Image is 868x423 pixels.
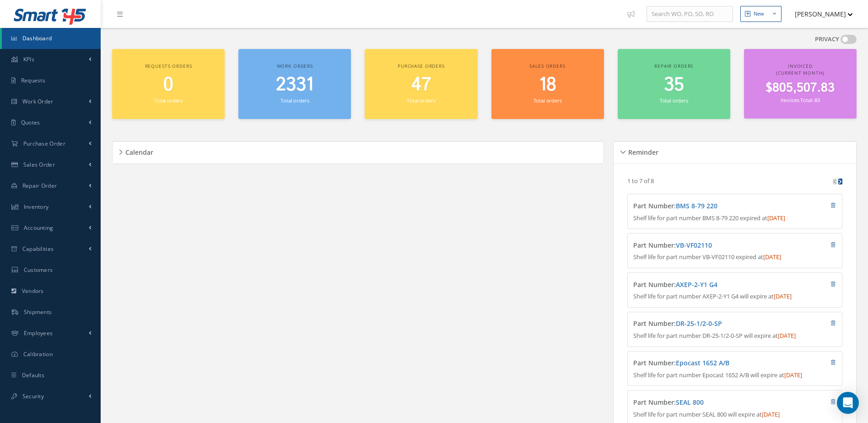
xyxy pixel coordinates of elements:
span: Inventory [24,203,49,211]
span: Security [22,392,44,400]
span: (Current Month) [776,70,824,76]
span: [DATE] [774,292,792,300]
p: Shelf life for part number AXEP-2-Y1 G4 will expire at [633,292,836,301]
span: KPIs [23,55,34,63]
h4: Part Number [633,281,782,289]
span: Employees [24,329,53,337]
span: Sales Order [23,161,55,168]
a: AXEP-2-Y1 G4 [676,280,717,289]
small: Total orders [534,97,562,104]
span: Work Order [22,98,54,105]
span: : [674,201,717,210]
a: Sales orders 18 Total orders [491,49,604,119]
span: [DATE] [784,371,802,379]
span: Defaults [22,371,44,379]
span: 47 [411,72,431,98]
h4: Part Number [633,399,782,407]
span: 35 [664,72,684,98]
small: Total orders [660,97,688,104]
span: Repair orders [654,63,693,69]
span: 2331 [276,72,313,98]
small: Total orders [280,97,309,104]
p: Shelf life for part number SEAL 800 will expire at [633,410,836,419]
p: Shelf life for part number Epocast 1652 A/B will expire at [633,371,836,380]
p: Shelf life for part number BMS 8-79 220 expired at [633,214,836,223]
span: [DATE] [763,253,781,261]
span: Vendors [22,287,44,295]
span: Work orders [277,63,313,69]
a: Invoiced (Current Month) $805,507.83 Invoices Total: 83 [744,49,857,119]
h4: Part Number [633,242,782,249]
p: Shelf life for part number VB-VF02110 expired at [633,253,836,262]
p: 1 to 7 of 8 [627,177,654,185]
span: $805,507.83 [766,79,835,97]
span: Accounting [24,224,54,232]
h4: Part Number [633,202,782,210]
span: Sales orders [529,63,565,69]
span: : [674,241,712,249]
span: 18 [539,72,556,98]
button: New [740,6,782,22]
span: Repair Order [22,182,57,190]
span: Dashboard [22,34,52,42]
small: Total orders [154,97,183,104]
button: [PERSON_NAME] [786,5,853,23]
p: Shelf life for part number DR-25-1/2-0-SP will expire at [633,331,836,341]
span: Purchase orders [398,63,445,69]
h5: Calendar [123,146,153,157]
div: New [754,10,764,18]
a: Repair orders 35 Total orders [618,49,730,119]
a: Requests orders 0 Total orders [112,49,225,119]
h4: Part Number [633,359,782,367]
span: Quotes [21,119,40,126]
span: : [674,280,717,289]
span: : [674,358,729,367]
span: Customers [24,266,53,274]
a: Work orders 2331 Total orders [238,49,351,119]
span: Purchase Order [23,140,65,147]
span: [DATE] [778,331,796,340]
span: : [674,319,722,328]
a: Dashboard [2,28,101,49]
a: Purchase orders 47 Total orders [365,49,477,119]
span: [DATE] [767,214,785,222]
span: 0 [163,72,173,98]
a: DR-25-1/2-0-SP [676,319,722,328]
a: BMS 8-79 220 [676,201,717,210]
span: Requests [21,76,45,84]
span: Capabilities [22,245,54,253]
span: : [674,398,704,407]
span: Requests orders [145,63,192,69]
a: VB-VF02110 [676,241,712,249]
a: Epocast 1652 A/B [676,358,729,367]
span: Calibration [23,350,53,358]
h5: Reminder [625,146,658,157]
small: Invoices Total: 83 [781,97,820,103]
label: PRIVACY [815,35,839,44]
a: SEAL 800 [676,398,704,407]
span: Invoiced [788,63,813,69]
small: Total orders [407,97,435,104]
div: Open Intercom Messenger [837,392,859,414]
span: Shipments [24,308,52,316]
h4: Part Number [633,320,782,328]
span: [DATE] [762,410,780,418]
input: Search WO, PO, SO, RO [647,6,733,22]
